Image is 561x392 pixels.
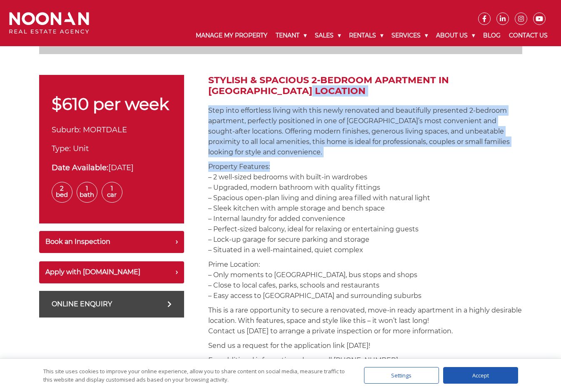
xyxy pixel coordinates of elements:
span: Suburb: [52,125,81,134]
p: Step into effortless living with this newly renovated and beautifully presented 2-bedroom apartme... [208,105,522,157]
span: Type: [52,144,71,153]
p: Prime Location: – Only moments to [GEOGRAPHIC_DATA], bus stops and shops – Close to local cafes, ... [208,259,522,301]
span: 2 Bed [52,182,72,203]
div: [DATE] [52,162,172,174]
a: Sales [311,25,345,46]
a: About Us [432,25,479,46]
img: Noonan Real Estate Agency [9,12,89,34]
span: 1 Car [102,182,122,203]
a: Online Enquiry [39,291,184,318]
span: MORTDALE [83,125,127,134]
div: Settings [364,367,439,384]
span: 1 Bath [77,182,97,203]
a: Tenant [272,25,311,46]
p: $610 per week [52,96,172,112]
p: This is a rare opportunity to secure a renovated, move-in ready apartment in a highly desirable l... [208,305,522,336]
div: Accept [443,367,518,384]
button: Book an Inspection [39,231,184,253]
a: Rentals [345,25,387,46]
div: This site uses cookies to improve your online experience, allow you to share content on social me... [43,367,347,384]
a: Blog [479,25,505,46]
p: Send us a request for the application link [DATE]! [208,340,522,351]
strong: Date Available: [52,163,108,172]
a: Manage My Property [192,25,272,46]
h2: Stylish & Spacious 2-Bedroom Apartment in [GEOGRAPHIC_DATA] Location [208,75,522,97]
a: Services [387,25,432,46]
span: Unit [73,144,89,153]
button: Apply with [DOMAIN_NAME] [39,261,184,283]
p: Property Features: – 2 well-sized bedrooms with built-in wardrobes – Upgraded, modern bathroom wi... [208,161,522,255]
a: Contact Us [505,25,552,46]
